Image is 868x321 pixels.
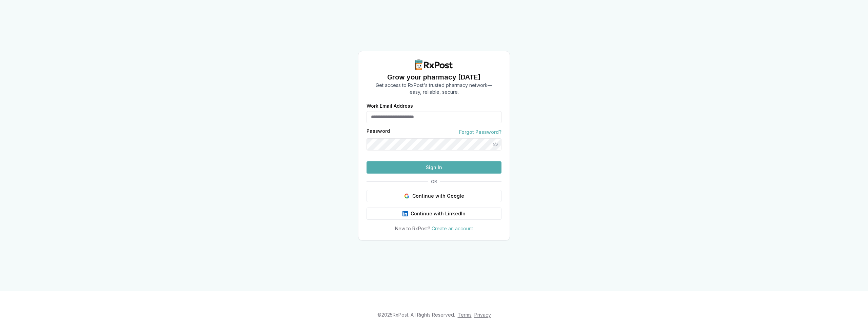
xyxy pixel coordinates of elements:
p: Get access to RxPost's trusted pharmacy network— easy, reliable, secure. [376,82,492,95]
img: Google [404,193,410,199]
h1: Grow your pharmacy [DATE] [376,72,492,82]
a: Create an account [432,226,473,231]
label: Work Email Address [367,104,501,108]
span: OR [428,179,440,184]
span: New to RxPost? [395,226,430,231]
img: LinkedIn [402,211,408,216]
label: Password [367,129,390,136]
button: Sign In [367,161,501,174]
a: Privacy [474,312,491,318]
button: Continue with LinkedIn [367,208,501,220]
a: Terms [458,312,472,318]
button: Show password [489,138,501,150]
img: RxPost Logo [412,59,456,70]
a: Forgot Password? [459,129,501,136]
button: Continue with Google [367,190,501,202]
